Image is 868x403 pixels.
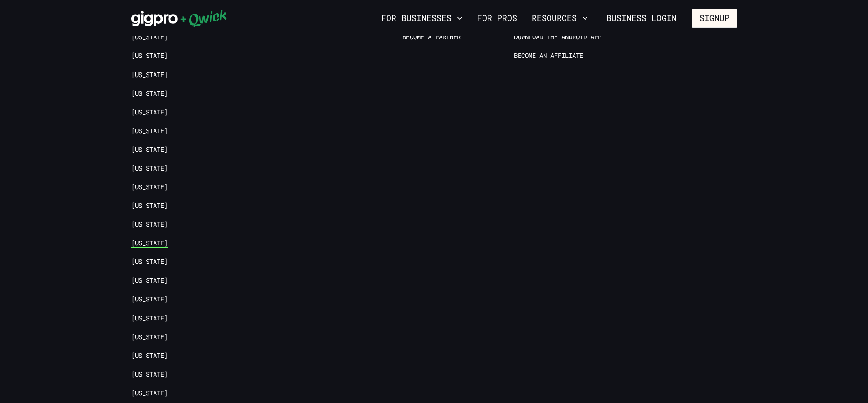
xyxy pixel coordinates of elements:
a: [US_STATE] [131,201,168,210]
a: [US_STATE] [131,145,168,154]
a: For Pros [473,10,521,26]
a: Download the Android App [514,33,601,41]
a: Business Login [599,9,684,28]
a: [US_STATE] [131,276,168,285]
a: [US_STATE] [131,89,168,98]
a: [US_STATE] [131,183,168,191]
button: For Businesses [378,10,466,26]
a: [US_STATE] [131,351,168,360]
a: [US_STATE] [131,314,168,323]
a: [US_STATE] [131,33,168,41]
a: [US_STATE] [131,389,168,398]
a: [US_STATE] [131,52,168,60]
a: [US_STATE] [131,258,168,266]
a: Become a Partner [402,33,461,41]
a: [US_STATE] [131,164,168,173]
a: Become an Affiliate [514,52,583,60]
a: [US_STATE] [131,239,168,248]
a: [US_STATE] [131,127,168,135]
a: [US_STATE] [131,220,168,229]
a: [US_STATE] [131,333,168,341]
a: [US_STATE] [131,108,168,117]
button: Signup [692,9,737,28]
a: [US_STATE] [131,295,168,304]
a: [US_STATE] [131,370,168,379]
a: [US_STATE] [131,71,168,79]
button: Resources [528,10,591,26]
